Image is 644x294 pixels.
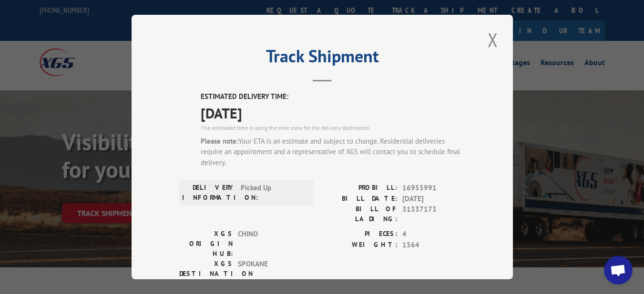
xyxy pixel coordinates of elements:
[238,229,302,259] span: CHINO
[402,193,465,204] span: [DATE]
[241,183,305,203] span: Picked Up
[322,229,398,240] label: PIECES:
[182,183,236,203] label: DELIVERY INFORMATION:
[485,27,501,53] button: Close modal
[322,183,398,194] label: PROBILL:
[201,136,465,168] div: Your ETA is an estimate and subject to change. Residential deliveries require an appointment and ...
[179,229,233,259] label: XGS ORIGIN HUB:
[179,49,465,68] h2: Track Shipment
[402,229,465,240] span: 4
[322,193,398,204] label: BILL DATE:
[402,183,465,194] span: 16955991
[402,204,465,224] span: 31337173
[179,259,233,289] label: XGS DESTINATION HUB:
[201,91,465,102] label: ESTIMATED DELIVERY TIME:
[322,239,398,250] label: WEIGHT:
[201,136,238,145] strong: Please note:
[402,239,465,250] span: 1564
[201,102,465,123] span: [DATE]
[322,204,398,224] label: BILL OF LADING:
[201,123,465,132] div: The estimated time is using the time zone for the delivery destination.
[604,256,633,284] a: Open chat
[238,259,302,289] span: SPOKANE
